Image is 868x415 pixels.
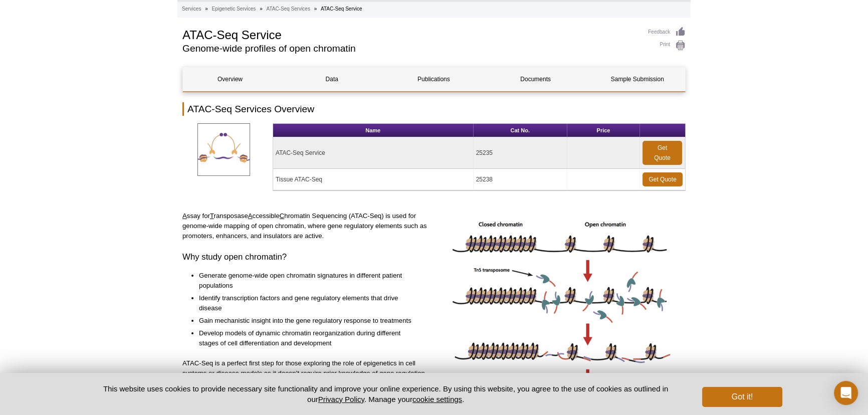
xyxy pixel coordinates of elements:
a: Services [182,5,201,14]
h2: ATAC-Seq Services Overview [182,102,686,116]
img: ATAC-SeqServices [197,123,250,176]
li: » [205,6,208,12]
a: Epigenetic Services [211,5,256,14]
a: Data [285,67,379,91]
p: ssay for ransposase ccessible hromatin Sequencing (ATAC-Seq) is used for genome-wide mapping of o... [182,211,430,241]
td: 25235 [474,137,567,169]
a: Print [648,40,686,51]
a: Feedback [648,27,686,38]
a: Documents [489,67,583,91]
a: Sample Submission [590,67,685,91]
p: ATAC-Seq is a perfect first step for those exploring the role of epigenetics in cell systems or d... [182,358,430,388]
li: Develop models of dynamic chromatin reorganization during different stages of cell differentiatio... [199,328,420,348]
a: Publications [386,67,481,91]
button: cookie settings [412,395,462,403]
li: Identify transcription factors and gene regulatory elements that drive disease [199,293,420,313]
li: » [260,6,263,12]
a: Get Quote [642,141,682,165]
a: Overview [183,67,277,91]
u: T [210,212,214,220]
u: A [248,212,253,220]
a: Privacy Policy [318,395,364,403]
a: Get Quote [642,172,683,186]
img: ATAC-Seq image [449,211,675,406]
button: Got it! [702,387,782,407]
u: A [182,212,187,220]
a: ATAC-Seq Services [266,5,310,14]
li: » [314,6,317,12]
li: ATAC-Seq Service [321,6,362,12]
td: ATAC-Seq Service [273,137,474,169]
li: Generate genome-wide open chromatin signatures in different patient populations [199,271,420,291]
div: Open Intercom Messenger [834,381,858,405]
td: 25238 [474,169,567,190]
th: Price [567,124,640,137]
p: This website uses cookies to provide necessary site functionality and improve your online experie... [86,383,686,404]
u: C [280,212,285,220]
th: Name [273,124,474,137]
td: Tissue ATAC-Seq [273,169,474,190]
h2: Genome-wide profiles of open chromatin [182,44,638,53]
h1: ATAC-Seq Service [182,27,638,42]
th: Cat No. [474,124,567,137]
h3: Why study open chromatin? [182,251,430,263]
li: Gain mechanistic insight into the gene regulatory response to treatments [199,316,420,326]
